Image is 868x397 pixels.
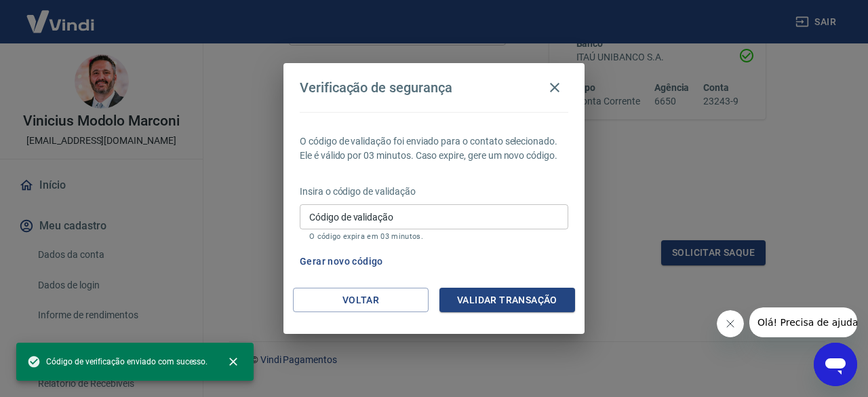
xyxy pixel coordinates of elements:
span: Olá! Precisa de ajuda? [8,10,114,20]
iframe: Fechar mensagem [717,310,744,337]
button: Voltar [293,288,429,313]
iframe: Botão para abrir a janela de mensagens [814,343,857,386]
button: Gerar novo código [294,249,389,274]
button: close [218,347,248,377]
button: Validar transação [439,288,575,313]
p: Insira o código de validação [300,185,568,199]
h4: Verificação de segurança [300,79,452,96]
iframe: Mensagem da empresa [749,307,857,337]
p: O código de validação foi enviado para o contato selecionado. Ele é válido por 03 minutos. Caso e... [300,134,568,163]
p: O código expira em 03 minutos. [309,232,559,241]
span: Código de verificação enviado com sucesso. [27,355,208,368]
